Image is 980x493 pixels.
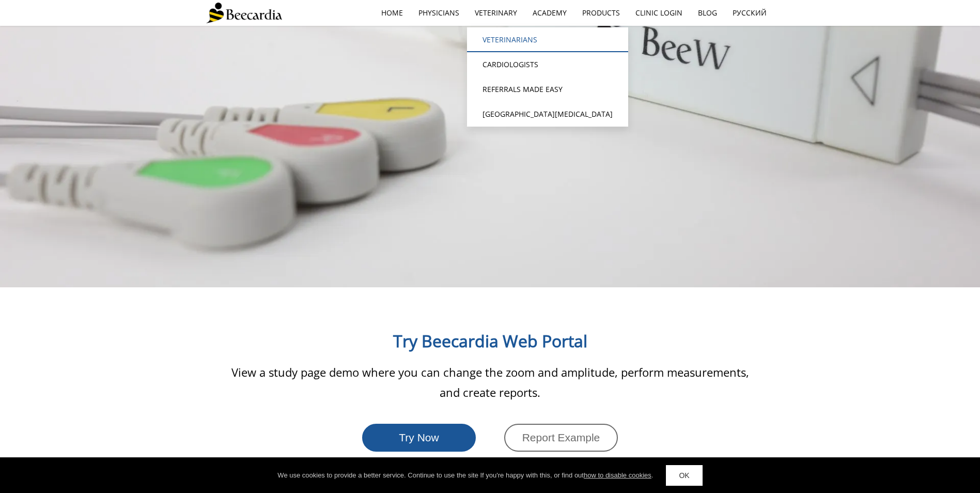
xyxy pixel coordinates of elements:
[231,364,749,400] span: View a study page demo where you can change the zoom and amplitude, perform measurements, and cre...
[399,432,439,443] span: Try Now
[467,77,628,102] a: Referrals Made Easy
[374,1,411,25] a: home
[393,330,587,352] span: Try Beecardia Web Portal
[467,1,525,25] a: Veterinary
[504,424,618,451] a: Report Example
[277,470,653,481] div: We use cookies to provide a better service. Continue to use the site If you're happy with this, o...
[584,471,651,479] a: how to disable cookies
[206,3,282,23] img: Beecardia
[411,1,467,25] a: Physicians
[690,1,725,25] a: Blog
[666,465,702,486] a: OK
[467,102,628,127] a: [GEOGRAPHIC_DATA][MEDICAL_DATA]
[725,1,774,25] a: Русский
[362,424,476,451] a: Try Now
[467,27,628,52] a: Veterinarians
[467,52,628,77] a: Cardiologists
[525,1,574,25] a: Academy
[574,1,628,25] a: Products
[522,432,600,443] span: Report Example
[628,1,690,25] a: Clinic Login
